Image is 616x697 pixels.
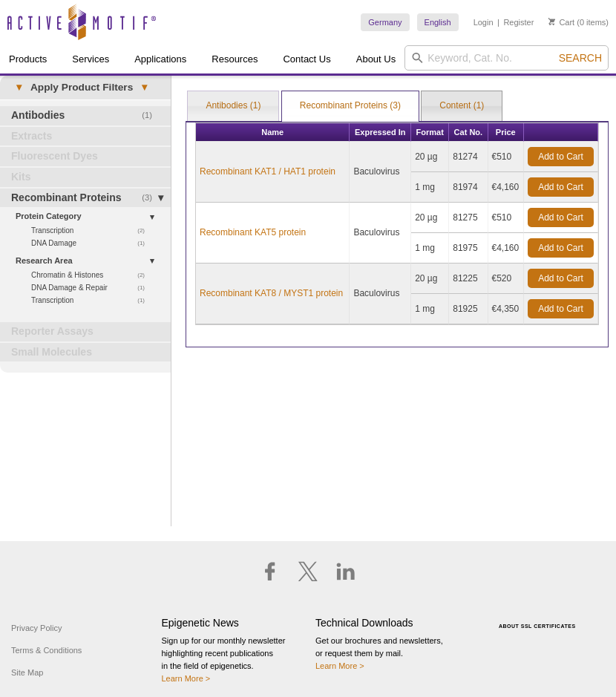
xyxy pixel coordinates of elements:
[528,299,594,318] a: Add to Cart
[503,17,534,27] a: Register
[350,264,411,324] td: Baculovirus
[137,237,153,249] span: (1)
[499,624,576,629] a: ABOUT SSL CERTIFICATES
[350,142,411,203] td: Baculovirus
[548,18,555,25] img: Your Cart
[528,238,594,258] a: Add to Cart
[200,226,306,239] a: Recombinant KAT5 protein
[315,617,455,629] h4: Technical Downloads
[7,661,47,684] a: Site Map
[162,674,211,683] a: Learn More >
[411,233,449,264] td: 1 mg
[488,233,524,264] td: €4,160
[497,13,499,31] li: |
[528,147,594,166] a: Add to Cart
[137,224,153,237] span: (2)
[31,237,153,249] a: (1)DNA Damage
[16,209,162,224] a: Protein Category
[162,617,301,629] h4: Epigenetic News
[274,45,339,73] a: Contact Us
[449,264,488,294] td: 81225
[315,635,455,673] p: Get our brochures and newsletters, or request them by mail.
[137,269,153,281] span: (2)
[188,91,278,121] a: Antibodies (1)
[488,123,524,142] th: Price
[16,253,162,269] a: Research Area
[411,264,449,294] td: 20 µg
[31,294,153,307] a: (1)Transcription
[31,224,153,237] a: (2)Transcription
[528,208,594,227] a: Add to Cart
[417,13,459,31] a: English
[474,17,494,27] a: Login
[31,269,153,281] a: (2)Chromatin & Histones
[411,142,449,172] td: 20 µg
[470,602,609,635] table: Click to Verify - This site chose Symantec SSL for secure e-commerce and confidential communicati...
[200,165,335,178] a: Recombinant KAT1 / HAT1 protein
[282,91,419,121] a: Recombinant Proteins (3)
[422,91,502,121] a: Content (1)
[315,661,364,670] a: Learn More >
[449,142,488,172] td: 81274
[196,123,350,142] th: Name
[200,287,343,300] a: Recombinant KAT8 / MYST1 protein
[449,294,488,324] td: 81925
[361,13,409,31] a: Germany
[133,81,156,94] span: ▾
[137,281,153,294] span: (1)
[411,123,449,142] th: Format
[449,172,488,203] td: 81974
[449,123,488,142] th: Cat No.
[7,639,85,661] a: Terms & Conditions
[449,233,488,264] td: 81975
[528,269,594,288] a: Add to Cart
[488,172,524,203] td: €4,160
[31,281,153,294] a: (1)DNA Damage & Repair
[350,123,411,142] th: Expressed In
[142,106,160,125] span: (1)
[137,294,153,307] span: (1)
[488,294,524,324] td: €4,350
[404,45,609,71] input: Keyword, Cat. No.
[162,635,301,685] p: Sign up for our monthly newsletter highlighting recent publications in the field of epigenetics.
[559,52,602,64] span: Search
[449,203,488,233] td: 81275
[488,203,524,233] td: €510
[528,177,594,197] a: Add to Cart
[203,45,266,73] a: Resources
[350,203,411,264] td: Baculovirus
[554,51,606,65] button: Search
[63,45,118,73] a: Services
[411,203,449,233] td: 20 µg
[142,189,160,208] span: (3)
[7,617,65,639] a: Privacy Policy
[548,17,574,27] a: Cart
[411,294,449,324] td: 1 mg
[347,45,404,73] a: About Us
[488,142,524,172] td: €510
[548,13,609,31] li: (0 items)
[7,81,30,94] span: ▾
[488,264,524,294] td: €520
[125,45,195,73] a: Applications
[411,172,449,203] td: 1 mg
